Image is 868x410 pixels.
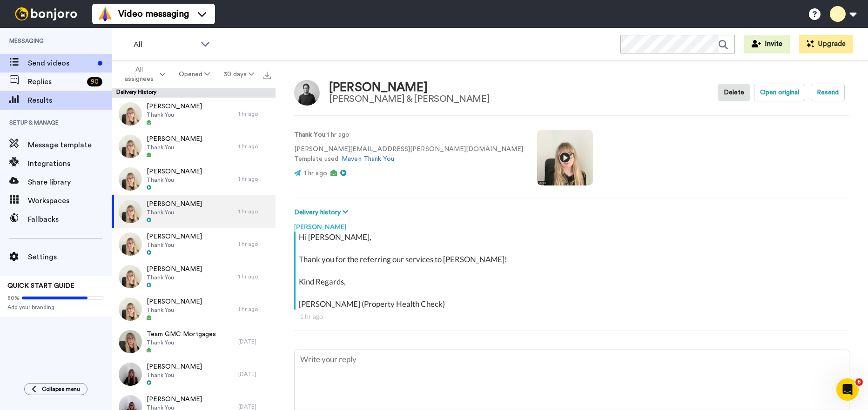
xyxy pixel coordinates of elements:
a: [PERSON_NAME]Thank You1 hr ago [112,228,276,260]
img: c8396832-b7ea-4333-8807-f1c681a23165-thumb.jpg [119,363,142,386]
span: Thank You [147,111,202,119]
span: Thank You [147,306,202,314]
img: 56a767db-c8c5-46b4-afa9-db045580764f-thumb.jpg [119,265,142,288]
img: fcede64f-1730-4eaf-bc62-b22353d1fc1f-thumb.jpg [119,167,142,191]
span: [PERSON_NAME] [147,134,202,144]
span: Integrations [28,158,112,169]
span: Thank You [147,176,202,184]
p: : 1 hr ago [294,130,523,140]
img: 08075f05-7bff-4c0e-8a29-e5471ab960d0-thumb.jpg [119,135,142,158]
div: 1 hr ago [238,208,271,215]
span: Thank You [147,339,216,346]
span: 1 hr ago [304,170,327,177]
img: ba178427-ea24-434a-887b-0bfc8eb2d25d-thumb.jpg [119,298,142,321]
p: [PERSON_NAME][EMAIL_ADDRESS][PERSON_NAME][DOMAIN_NAME] Template used: [294,145,523,164]
span: Replies [28,76,83,87]
button: 30 days [216,66,261,83]
div: [DATE] [238,370,271,378]
div: [PERSON_NAME] [294,218,849,231]
a: [PERSON_NAME]Thank You1 hr ago [112,98,276,130]
div: 1 hr ago [238,143,271,150]
span: Video messaging [118,7,189,20]
div: 90 [87,77,102,86]
img: bj-logo-header-white.svg [11,7,81,20]
span: Results [28,95,112,106]
span: Settings [28,251,112,263]
img: e51cd8d4-e9d1-48f1-9c80-e0bc9b8c35f9-thumb.jpg [119,200,142,223]
span: [PERSON_NAME] [147,232,202,241]
span: Collapse menu [42,385,80,393]
div: 1 hr ago [238,305,271,313]
span: Message template [28,139,112,151]
span: Thank You [147,274,202,281]
span: [PERSON_NAME] [147,362,202,371]
span: Team GMC Mortgages [147,330,216,339]
span: Thank You [147,241,202,249]
div: 1 hr ago [300,312,844,321]
div: 1 hr ago [238,273,271,280]
button: All assignees [114,61,172,87]
a: [PERSON_NAME]Thank You1 hr ago [112,163,276,195]
span: [PERSON_NAME] [147,395,202,404]
button: Invite [744,35,790,53]
button: Delivery history [294,207,351,218]
a: [PERSON_NAME]Thank You1 hr ago [112,130,276,163]
button: Delete [718,84,750,101]
iframe: Intercom live chat [836,378,859,401]
span: [PERSON_NAME] [147,297,202,306]
div: [DATE] [238,338,271,345]
div: 1 hr ago [238,240,271,248]
img: vm-color.svg [98,7,113,21]
div: 1 hr ago [238,175,271,183]
div: 1 hr ago [238,110,271,118]
span: QUICK START GUIDE [7,283,74,289]
a: [PERSON_NAME]Thank You1 hr ago [112,260,276,293]
span: All [134,39,196,50]
span: Send videos [28,58,94,69]
img: Image of Christopher Clare [294,80,320,106]
a: Team GMC MortgagesThank You[DATE] [112,325,276,358]
span: Workspaces [28,195,112,206]
div: Delivery History [112,88,276,98]
span: Share library [28,177,112,188]
span: Thank You [147,371,202,379]
img: export.svg [263,72,271,79]
img: 75467c7f-6cb1-4af0-a66d-3e629cd4a274-thumb.jpg [119,330,142,353]
button: Export all results that match these filters now. [261,67,274,81]
button: Upgrade [799,35,853,53]
div: [PERSON_NAME] [329,81,490,94]
div: [PERSON_NAME] & [PERSON_NAME] [329,94,490,104]
span: [PERSON_NAME] [147,167,202,176]
a: Maven Thank You [342,156,394,162]
button: Collapse menu [24,383,87,395]
span: 80% [7,294,20,302]
button: Resend [811,84,845,101]
img: d8e16243-6a21-4b74-8ec9-d65de0284564-thumb.jpg [119,232,142,256]
a: [PERSON_NAME]Thank You1 hr ago [112,293,276,325]
div: Hi [PERSON_NAME], Thank you for the referring our services to [PERSON_NAME]! Kind Regards, [PERSO... [299,231,847,310]
a: [PERSON_NAME]Thank You[DATE] [112,358,276,390]
span: [PERSON_NAME] [147,102,202,111]
button: Opened [172,66,217,83]
span: Add your branding [7,304,104,311]
span: [PERSON_NAME] [147,199,202,209]
span: All assignees [120,65,158,84]
strong: Thank You [294,132,325,138]
span: 6 [855,378,863,386]
span: [PERSON_NAME] [147,265,202,274]
button: Open original [754,84,805,101]
span: Thank You [147,209,202,216]
span: Thank You [147,144,202,151]
img: 79f8b57b-fd2b-44b2-9c59-a352d2705c76-thumb.jpg [119,102,142,126]
a: [PERSON_NAME]Thank You1 hr ago [112,195,276,228]
span: Fallbacks [28,214,112,225]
